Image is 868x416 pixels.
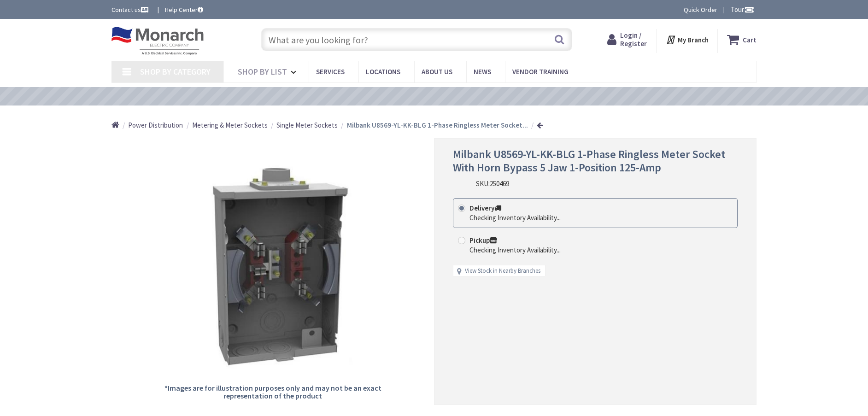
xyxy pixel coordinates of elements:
a: VIEW OUR VIDEO TRAINING LIBRARY [353,92,514,102]
a: Cart [727,31,757,48]
a: Contact us [111,5,150,14]
span: Locations [366,67,400,76]
span: Shop By Category [140,66,211,77]
span: Vendor Training [512,67,569,76]
strong: Milbank U8569-YL-KK-BLG 1-Phase Ringless Meter Socket... [347,121,528,129]
span: Metering & Meter Sockets [192,121,268,129]
img: Monarch Electric Company [111,27,204,55]
h5: *Images are for illustration purposes only and may not be an exact representation of the product [163,384,382,400]
a: Metering & Meter Sockets [192,120,268,130]
strong: Pickup [469,236,497,245]
div: SKU: [476,179,509,188]
div: Checking Inventory Availability... [469,213,561,223]
span: 250469 [490,179,509,188]
a: View Stock in Nearby Branches [465,267,540,275]
span: Services [316,67,345,76]
div: My Branch [666,31,709,48]
div: Checking Inventory Availability... [469,245,561,255]
span: About Us [422,67,452,76]
span: Tour [731,5,754,14]
a: Single Meter Sockets [276,120,338,130]
span: Login / Register [620,31,647,48]
span: Power Distribution [128,121,183,129]
a: Login / Register [607,31,647,48]
span: Milbank U8569-YL-KK-BLG 1-Phase Ringless Meter Socket With Horn Bypass 5 Jaw 1-Position 125-Amp [453,147,725,175]
span: News [474,67,491,76]
img: Milbank U8569-YL-KK-BLG 1-Phase Ringless Meter Socket With Horn Bypass 5 Jaw 1-Position 125-Amp [163,158,382,377]
strong: Delivery [469,204,501,212]
input: What are you looking for? [261,28,572,51]
a: Power Distribution [128,120,183,130]
a: Quick Order [684,5,717,14]
a: Help Center [165,5,203,14]
span: Single Meter Sockets [276,121,338,129]
span: Shop By List [238,66,287,77]
strong: My Branch [678,35,709,44]
strong: Cart [743,31,757,48]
